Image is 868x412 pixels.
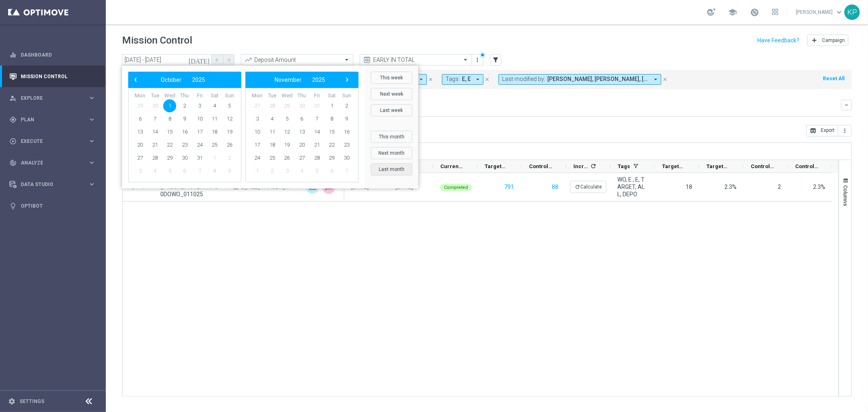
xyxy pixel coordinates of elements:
[280,125,293,138] span: 12
[310,125,324,138] span: 14
[440,183,472,191] colored-tag: Completed
[371,104,412,116] button: Last week
[310,151,324,164] span: 28
[178,151,191,164] span: 30
[9,51,17,59] i: equalizer
[163,151,176,164] span: 29
[728,8,737,17] span: school
[474,57,481,63] i: more_vert
[842,185,849,206] span: Columns
[130,75,235,85] bs-datepicker-navigation-view: ​ ​ ​
[247,75,352,85] bs-datepicker-navigation-view: ​ ​ ​
[706,163,730,169] span: Targeted Response Rate
[295,151,308,164] span: 27
[21,117,88,122] span: Plan
[133,112,146,125] span: 6
[251,138,264,151] span: 17
[339,92,354,99] th: weekday
[844,4,860,20] div: KP
[9,116,96,123] div: gps_fixed Plan keyboard_arrow_right
[309,92,324,99] th: weekday
[9,181,96,188] button: Data Studio keyboard_arrow_right
[162,92,177,99] th: weekday
[492,56,499,64] i: filter_alt
[269,75,307,85] button: November
[149,164,162,178] span: 4
[223,99,236,112] span: 5
[21,182,88,187] span: Data Studio
[192,92,207,99] th: weekday
[547,76,649,83] span: Andzelika Binek Krystian Potoczny Tomasz Kowalczyk
[266,112,279,125] span: 4
[340,99,353,112] span: 2
[192,77,205,83] span: 2025
[360,54,472,66] ng-select: EARLY IN TOTAL
[444,185,468,190] span: Completed
[193,151,206,164] span: 31
[325,125,338,138] span: 15
[88,159,96,167] i: keyboard_arrow_right
[193,164,206,178] span: 7
[163,99,176,112] span: 1
[193,125,206,138] span: 17
[130,75,141,85] span: ‹
[342,75,352,85] span: ›
[149,125,162,138] span: 14
[122,66,418,188] bs-daterangepicker-container: calendar
[440,163,464,169] span: Current Status
[9,138,96,145] button: play_circle_outline Execute keyboard_arrow_right
[842,127,848,134] i: more_vert
[9,94,17,102] i: person_search
[325,151,338,164] span: 29
[88,180,96,188] i: keyboard_arrow_right
[295,164,308,178] span: 4
[480,52,485,58] div: There are unsaved changes
[9,203,96,209] button: lightbulb Optibot
[223,54,234,66] button: arrow_forward
[280,151,293,164] span: 26
[757,37,799,43] input: Have Feedback?
[178,99,191,112] span: 2
[208,99,221,112] span: 4
[133,99,146,112] span: 29
[652,76,659,83] i: arrow_drop_down
[265,92,280,99] th: weekday
[122,35,192,46] h1: Mission Control
[178,125,191,138] span: 16
[371,88,412,100] button: Next week
[295,125,308,138] span: 13
[844,102,849,108] i: keyboard_arrow_down
[251,125,264,138] span: 10
[223,164,236,178] span: 9
[9,66,96,87] div: Mission Control
[163,112,176,125] span: 8
[9,73,96,80] button: Mission Control
[188,56,210,64] i: [DATE]
[835,8,844,17] span: keyboard_arrow_down
[551,182,559,192] button: 88
[462,76,471,83] span: E, E
[9,138,88,145] div: Execute
[529,163,552,169] span: Control Customers
[483,75,491,84] button: close
[21,96,88,101] span: Explore
[310,112,324,125] span: 7
[428,77,433,82] i: close
[266,151,279,164] span: 25
[310,164,324,178] span: 5
[363,56,371,64] i: preview
[807,35,848,46] button: add Campaign
[208,125,221,138] span: 18
[484,77,490,82] i: close
[589,162,597,171] span: Calculate column
[133,125,146,138] span: 13
[161,77,181,83] span: October
[280,99,293,112] span: 29
[498,74,661,85] button: Last modified by: [PERSON_NAME], [PERSON_NAME], [PERSON_NAME] arrow_drop_down
[241,54,353,66] ng-select: Deposit Amount
[208,151,221,164] span: 1
[418,76,425,83] i: arrow_drop_down
[325,99,338,112] span: 1
[122,54,212,66] input: Select date range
